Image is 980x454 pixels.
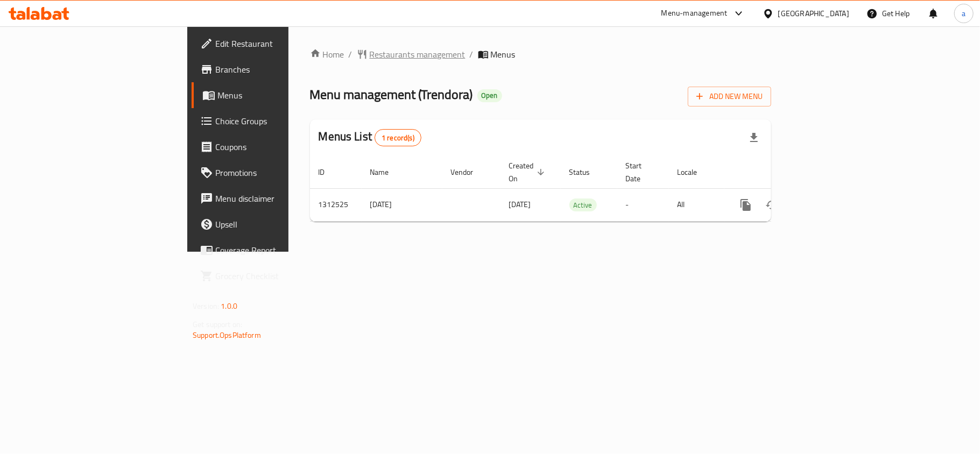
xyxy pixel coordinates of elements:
[678,166,711,179] span: Locale
[192,134,351,160] a: Coupons
[192,82,351,108] a: Menus
[192,160,351,186] a: Promotions
[310,48,771,61] nav: breadcrumb
[569,199,597,211] span: Active
[357,48,466,61] a: Restaurants management
[192,211,351,237] a: Upsell
[193,317,242,331] span: Get support on:
[319,166,339,179] span: ID
[696,90,763,103] span: Add New Menu
[310,82,473,107] span: Menu management ( Trendora )
[193,328,261,342] a: Support.OpsPlatform
[962,8,965,19] span: a
[451,166,488,179] span: Vendor
[192,237,351,263] a: Coverage Report
[626,159,656,185] span: Start Date
[569,198,597,211] div: Active
[319,129,421,146] h2: Menus List
[569,166,604,179] span: Status
[192,56,351,82] a: Branches
[215,192,342,205] span: Menu disclaimer
[375,133,421,143] span: 1 record(s)
[215,269,342,282] span: Grocery Checklist
[688,87,771,107] button: Add New Menu
[509,197,531,211] span: [DATE]
[215,166,342,179] span: Promotions
[215,218,342,231] span: Upsell
[370,166,403,179] span: Name
[741,125,767,151] div: Export file
[192,263,351,289] a: Grocery Checklist
[215,63,342,76] span: Branches
[362,188,442,221] td: [DATE]
[669,188,724,221] td: All
[215,37,342,50] span: Edit Restaurant
[310,156,845,222] table: enhanced table
[221,299,237,313] span: 1.0.0
[491,48,516,61] span: Menus
[477,89,502,102] div: Open
[192,186,351,211] a: Menu disclaimer
[733,192,759,218] button: more
[215,115,342,127] span: Choice Groups
[759,192,785,218] button: Change Status
[778,8,849,19] div: [GEOGRAPHIC_DATA]
[617,188,669,221] td: -
[192,31,351,56] a: Edit Restaurant
[470,48,474,61] li: /
[370,48,466,61] span: Restaurants management
[477,91,502,100] span: Open
[215,244,342,257] span: Coverage Report
[217,89,342,102] span: Menus
[661,7,728,20] div: Menu-management
[724,156,845,189] th: Actions
[215,140,342,153] span: Coupons
[192,108,351,134] a: Choice Groups
[509,159,548,185] span: Created On
[193,299,219,313] span: Version:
